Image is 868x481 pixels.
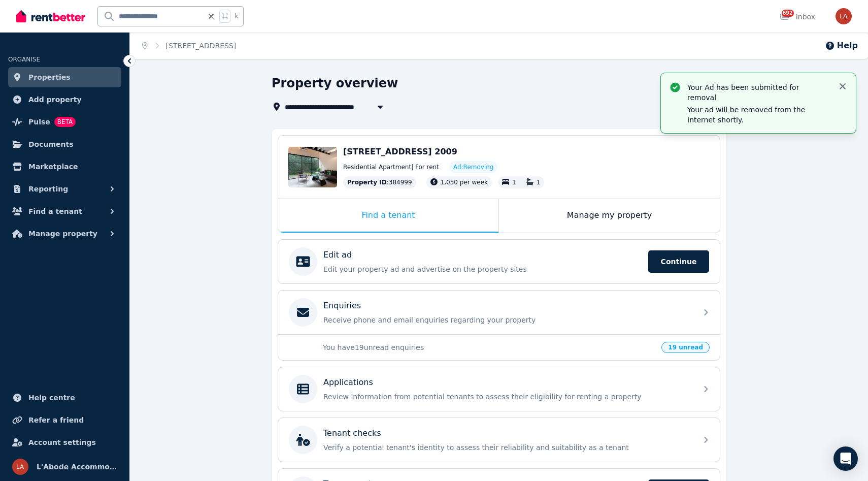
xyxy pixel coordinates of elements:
div: Open Intercom Messenger [833,446,858,471]
span: 1,050 per week [441,179,488,186]
a: Add property [8,89,121,110]
span: Account settings [28,436,96,448]
span: Properties [28,71,71,83]
span: Add property [28,93,82,106]
h1: Property overview [272,75,398,91]
span: 692 [782,10,794,17]
a: Documents [8,134,121,154]
img: RentBetter [16,9,85,24]
a: [STREET_ADDRESS] [166,42,237,50]
p: Your Ad has been submitted for removal [687,82,829,103]
span: Continue [648,250,709,273]
p: Tenant checks [323,427,381,439]
span: Marketplace [28,161,78,173]
span: Ad: Removing [453,163,494,171]
nav: Breadcrumb [130,33,248,59]
a: ApplicationsReview information from potential tenants to assess their eligibility for renting a p... [278,367,720,411]
p: Review information from potential tenants to assess their eligibility for renting a property [323,392,691,402]
img: L'Abode Accommodation Specialist [836,8,852,24]
a: Edit adEdit your property ad and advertise on the property sitesContinue [278,240,720,283]
p: You have 19 unread enquiries [323,342,655,352]
span: Manage property [28,228,97,240]
p: Verify a potential tenant's identity to assess their reliability and suitability as a tenant [323,442,691,453]
span: Property ID [347,178,387,186]
button: Help [825,40,858,52]
span: Residential Apartment | For rent [343,163,439,171]
img: L'Abode Accommodation Specialist [12,459,28,475]
p: Applications [323,376,373,389]
span: ORGANISE [8,56,40,63]
a: EnquiriesReceive phone and email enquiries regarding your property [278,291,720,334]
span: 1 [512,179,516,186]
p: Edit ad [323,249,352,261]
a: PulseBETA [8,112,121,132]
button: Reporting [8,179,121,199]
a: Marketplace [8,156,121,177]
a: Help centre [8,388,121,408]
div: : 384999 [343,176,416,188]
a: Properties [8,67,121,87]
span: [STREET_ADDRESS] 2009 [343,147,457,156]
span: BETA [54,117,76,127]
a: Tenant checksVerify a potential tenant's identity to assess their reliability and suitability as ... [278,418,720,462]
span: Find a tenant [28,205,82,217]
a: Account settings [8,432,121,453]
p: Your ad will be removed from the Internet shortly. [687,105,829,125]
span: 1 [537,179,541,186]
a: Refer a friend [8,410,121,430]
span: Reporting [28,183,68,195]
span: 19 unread [661,342,710,353]
p: Edit your property ad and advertise on the property sites [323,264,642,274]
span: L'Abode Accommodation Specialist [37,461,117,473]
div: Manage my property [499,199,720,233]
span: k [235,12,238,20]
span: Pulse [28,116,50,128]
div: Inbox [780,12,815,22]
p: Enquiries [323,300,361,312]
p: Receive phone and email enquiries regarding your property [323,315,691,325]
button: Manage property [8,223,121,244]
span: Refer a friend [28,414,84,426]
span: Help centre [28,392,75,404]
div: Find a tenant [278,199,498,233]
button: Find a tenant [8,201,121,221]
span: Documents [28,138,74,150]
